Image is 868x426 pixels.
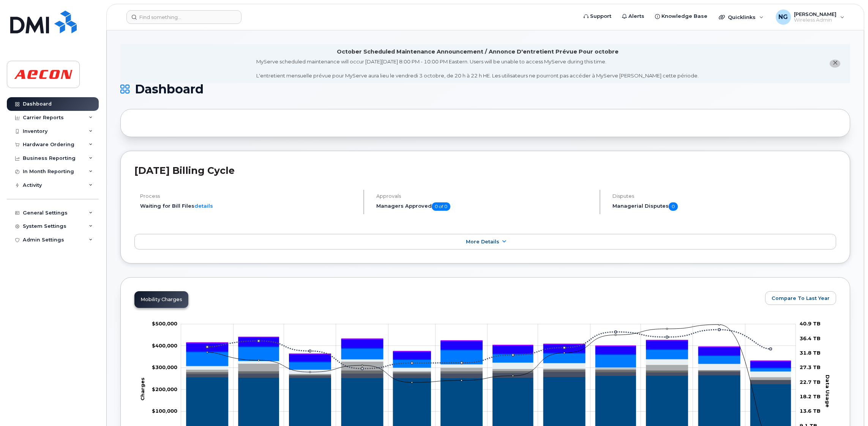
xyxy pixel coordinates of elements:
[152,364,177,370] tspan: $300,000
[134,165,836,176] h2: [DATE] Billing Cycle
[152,386,177,392] tspan: $200,000
[256,58,699,79] div: MyServe scheduled maintenance will occur [DATE][DATE] 8:00 PM - 10:00 PM Eastern. Users will be u...
[765,291,836,305] button: Compare To Last Year
[800,408,821,414] tspan: 13.6 TB
[825,375,831,407] tspan: Data Usage
[152,386,177,392] g: $0
[152,320,177,327] tspan: $500,000
[612,193,836,199] h4: Disputes
[800,350,821,356] tspan: 31.8 TB
[152,342,177,349] tspan: $400,000
[830,60,840,68] button: close notification
[612,202,836,211] h5: Managerial Disputes
[669,202,678,211] span: 0
[152,364,177,370] g: $0
[186,361,791,380] g: Cancellation
[186,347,791,371] g: Features
[152,320,177,327] g: $0
[772,295,830,302] span: Compare To Last Year
[800,393,821,399] tspan: 18.2 TB
[140,202,357,210] li: Waiting for Bill Files
[152,342,177,349] g: $0
[135,84,204,95] span: Dashboard
[466,239,499,245] span: More Details
[186,337,791,361] g: PST
[186,337,791,361] g: QST
[800,379,821,385] tspan: 22.7 TB
[186,372,791,384] g: Roaming
[186,346,791,368] g: GST
[800,320,821,327] tspan: 40.9 TB
[194,203,213,209] a: details
[432,202,450,211] span: 0 of 0
[152,408,177,414] g: $0
[376,193,593,199] h4: Approvals
[186,359,791,377] g: Hardware
[140,377,146,401] tspan: Charges
[376,202,593,211] h5: Managers Approved
[337,48,619,56] div: October Scheduled Maintenance Announcement / Annonce D'entretient Prévue Pour octobre
[186,338,791,367] g: HST
[800,335,821,341] tspan: 36.4 TB
[152,408,177,414] tspan: $100,000
[140,193,357,199] h4: Process
[800,364,821,370] tspan: 27.3 TB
